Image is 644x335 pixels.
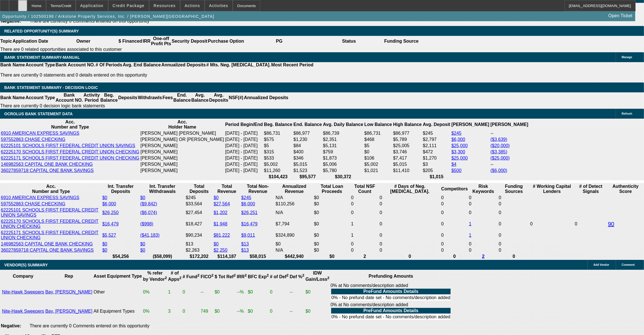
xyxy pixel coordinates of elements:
b: Asset Equipment Type [93,274,142,279]
a: $500 [451,168,462,173]
td: 0 [379,207,440,218]
div: $7,794 [276,221,313,227]
td: $27,454 [185,207,213,218]
td: 0 [469,241,498,247]
th: Int. Transfer Deposits [102,184,139,194]
span: Refresh [622,112,632,115]
th: Deposits [118,92,138,103]
a: 62225171 SCHOOLS FIRST FEDERAL CREDIT UNION CHECKING [1,156,139,160]
sup: 2 [302,273,304,277]
td: -- [490,130,529,136]
td: $11,410 [393,168,422,173]
a: 6910 AMERICAN EXPRESS SAVINGS [1,131,79,136]
th: # Of Periods [95,62,123,68]
a: ($6,000) [490,168,507,173]
th: $114,187 [213,254,241,259]
td: 0 [441,195,468,201]
a: 597552863 CHASE CHECKING [1,201,66,206]
th: NSF(#) [228,92,244,103]
th: Beg. Balance [264,119,292,130]
div: $324,890 [276,233,313,238]
td: $0 [214,283,236,301]
td: 0 [379,241,440,247]
span: OCROLUS BANK STATEMENT DATA [4,112,73,116]
sup: 2 [165,276,167,280]
span: BANK STATEMENT SUMMARY-MANUAL [4,55,80,60]
td: 0 [379,230,440,241]
td: $25,005 [393,143,422,149]
a: Open Ticket [606,11,635,21]
a: 62225171 SCHOOLS FIRST FEDERAL CREDIT UNION CHECKING [1,230,99,240]
button: Credit Package [108,0,149,11]
b: # of Def [270,274,289,279]
td: 1 [168,283,182,301]
a: 2 [482,254,484,259]
td: 0 [499,195,529,201]
th: Account Type [25,62,55,68]
button: Actions [180,0,204,11]
th: # Mts. Neg. [MEDICAL_DATA]. [206,62,271,68]
a: $0 [140,195,145,200]
a: ($20,000) [490,143,510,148]
div: $110,256 [276,201,313,206]
span: Resources [154,3,176,8]
td: 0 [469,207,498,218]
td: 1 [351,230,379,241]
th: $104,423 [264,174,292,180]
a: ($3,639) [490,137,507,142]
th: Funding Source [384,36,419,47]
td: N/A [275,195,313,201]
td: --% [237,283,247,301]
td: 0 [351,207,379,218]
td: 1 [351,219,379,229]
th: Funding Sources [499,184,529,194]
span: Credit Package [113,3,145,8]
th: Fees [162,92,173,103]
b: % refer by Vendor [143,271,167,282]
th: End. Balance [173,92,191,103]
a: $25,000 [451,143,468,148]
th: Risk Keywords [469,184,498,194]
a: 62225170 SCHOOLS FIRST FEDERAL CREDIT UNION CHECKING [1,219,99,229]
td: $1,873 [323,155,364,161]
span: Add Vendor [593,263,609,266]
td: -- [490,162,529,167]
a: $4 [451,162,457,167]
td: 0 [469,247,498,253]
a: $0 [214,242,219,246]
a: $9,011 [241,233,255,238]
td: $1,230 [293,137,322,142]
a: $245 [451,131,462,136]
td: $86,731 [264,130,292,136]
th: Account Type [25,92,55,103]
td: $0 [314,207,350,218]
td: 0 [379,247,440,253]
td: $5 [264,143,292,149]
div: $0 [276,242,313,247]
td: [DATE] - [DATE] [225,162,263,167]
th: Beg. Balance [100,92,118,103]
th: Acc. Holder Name [140,119,224,130]
td: 0 [379,219,440,229]
th: Annualized Deposits [244,92,289,103]
span: Opportunity / 102500198 / Arkstone Property Services, Inc. / [PERSON_NAME][GEOGRAPHIC_DATA] [2,14,214,19]
td: $315 [264,149,292,155]
b: IDW Gain/Loss [305,271,329,282]
td: [PERSON_NAME] [140,143,224,149]
td: $86,731 [364,130,392,136]
td: $5,006 [323,162,364,167]
a: Bay, [PERSON_NAME] [45,290,92,294]
th: # Working Capital Lenders [530,184,574,194]
th: Period Begin/End [225,119,263,130]
th: 0 [379,254,440,259]
sup: 2 [287,273,289,277]
td: $3 [423,162,451,167]
td: [DATE] - [DATE] [225,149,263,155]
td: $90,234 [185,230,213,241]
td: $3,746 [393,149,422,155]
th: Acc. Number and Type [1,119,140,130]
sup: 2 [234,273,236,277]
b: Rep [65,274,73,279]
td: $5 [364,143,392,149]
a: 62225101 SCHOOLS FIRST FEDERAL CREDIT UNION SAVINGS [1,208,99,217]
